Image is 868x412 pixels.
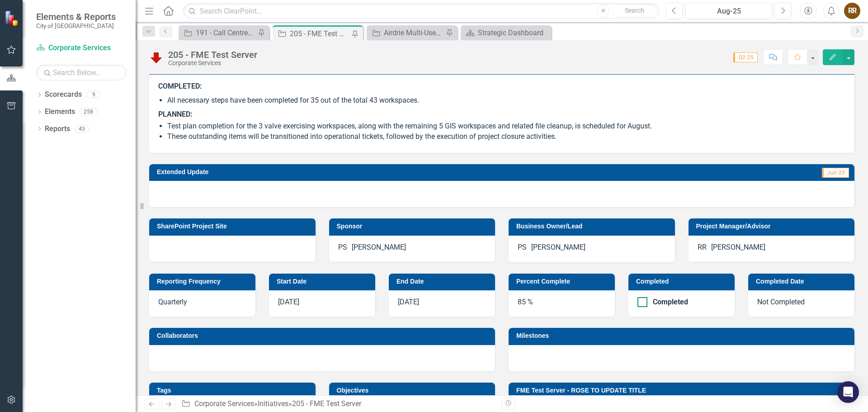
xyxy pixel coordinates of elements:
h3: End Date [396,278,491,285]
h3: Collaborators [157,332,491,339]
p: These outstanding items will be transitioned into operational tickets, followed by the execution ... [167,132,845,142]
span: [DATE] [278,298,299,306]
a: Corporate Services [36,43,127,53]
h3: Start Date [277,278,371,285]
span: Jun-25 [822,168,849,178]
strong: COMPLETED: [158,82,202,90]
div: PS [518,242,527,253]
a: Strategic Dashboard [463,27,549,38]
input: Search ClearPoint... [183,3,659,19]
div: Not Completed [748,290,854,317]
h3: Reporting Frequency [157,278,251,285]
div: PS [338,242,347,253]
div: 205 - FME Test Server [168,50,257,60]
div: Open Intercom Messenger [837,381,859,403]
div: 191 - Call Centre Solution and Telephone System Replacement [196,27,255,38]
a: 191 - Call Centre Solution and Telephone System Replacement [181,27,255,38]
img: ClearPoint Strategy [5,10,20,26]
button: Aug-25 [685,3,772,19]
h3: Extended Update [157,169,606,175]
div: Strategic Dashboard [478,27,549,38]
div: 43 [75,125,89,133]
h3: SharePoint Project Site [157,223,311,230]
h3: Tags [157,387,311,394]
a: Elements [45,107,75,117]
button: RR [844,3,860,19]
h3: Project Manager/Advisor [696,223,850,230]
strong: PLANNED: [158,110,192,118]
button: Search [612,5,657,17]
div: 205 - FME Test Server [290,28,349,39]
p: Test plan completion for the 3 valve exercising workspaces, along with the remaining 5 GIS worksp... [167,121,845,132]
div: 205 - FME Test Server [292,399,361,408]
h3: Completed [636,278,730,285]
a: Reports [45,124,70,134]
div: Corporate Services [168,60,257,66]
p: All necessary steps have been completed for 35 out of the total 43 workspaces. [167,95,845,106]
span: Search [625,7,644,14]
span: Q2-25 [733,52,758,62]
span: [DATE] [398,298,419,306]
div: » » [181,399,495,409]
div: 258 [80,108,97,116]
h3: FME Test Server - ROSE TO UPDATE TITLE [516,387,850,394]
h3: Milestones [516,332,850,339]
h3: Completed Date [756,278,850,285]
h3: Percent Complete [516,278,610,285]
div: RR [698,242,707,253]
h3: Business Owner/Lead [516,223,670,230]
div: 9 [86,91,101,99]
div: 85 % [509,290,615,317]
div: [PERSON_NAME] [352,242,406,253]
img: Below Plan [149,50,164,65]
a: Scorecards [45,90,82,100]
a: Initiatives [258,399,288,408]
input: Search Below... [36,65,127,81]
h3: Objectives [337,387,491,394]
div: Airdrie Multi-Use Facility & Library [384,27,443,38]
div: Aug-25 [689,6,769,17]
div: [PERSON_NAME] [711,242,765,253]
a: Airdrie Multi-Use Facility & Library [369,27,443,38]
div: [PERSON_NAME] [531,242,585,253]
h3: Sponsor [337,223,491,230]
small: City of [GEOGRAPHIC_DATA] [36,22,116,29]
div: Quarterly [149,290,255,317]
a: Corporate Services [194,399,254,408]
span: Elements & Reports [36,11,116,22]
